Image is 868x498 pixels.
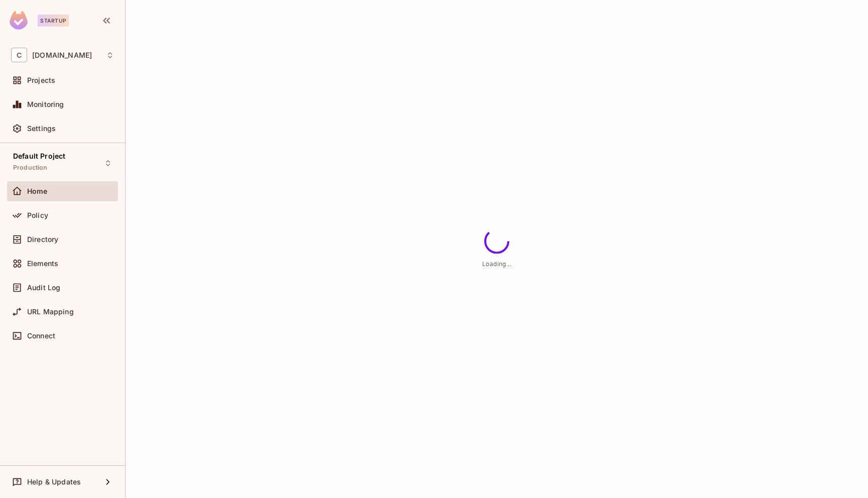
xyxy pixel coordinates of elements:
span: Directory [27,235,58,243]
span: Default Project [13,152,65,160]
span: Connect [27,332,55,340]
span: Policy [27,211,48,219]
img: SReyMgAAAABJRU5ErkJggg== [10,11,28,30]
span: URL Mapping [27,308,74,316]
span: Audit Log [27,284,60,292]
span: Production [13,164,48,172]
span: Elements [27,260,58,268]
span: Home [27,187,48,195]
span: Monitoring [27,100,64,108]
span: Settings [27,125,56,133]
span: C [11,48,27,62]
span: Loading... [482,260,511,268]
span: Help & Updates [27,478,81,486]
span: Projects [27,76,55,84]
span: Workspace: chalkboard.io [32,51,92,59]
div: Startup [38,15,69,27]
